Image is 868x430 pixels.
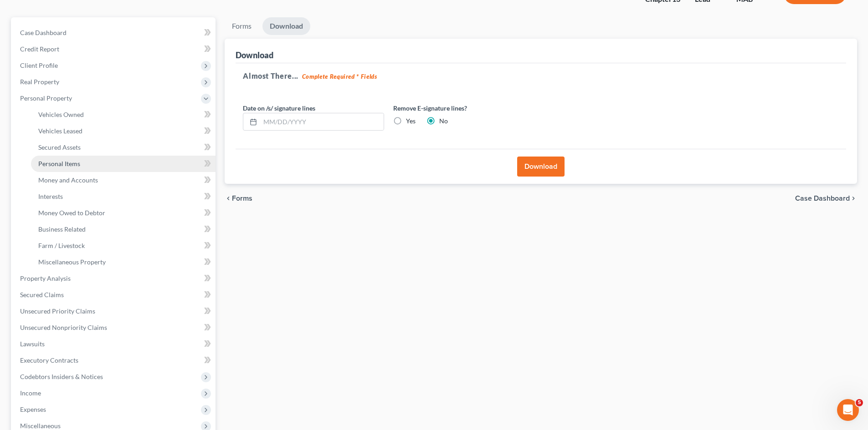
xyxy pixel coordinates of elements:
a: Download [262,17,310,35]
span: Expenses [20,405,46,413]
iframe: Intercom live chat [837,399,859,421]
span: Interests [38,192,63,200]
a: Unsecured Nonpriority Claims [13,319,216,336]
a: Interests [31,188,216,205]
span: Vehicles Leased [38,127,82,135]
span: Case Dashboard [20,29,67,36]
span: Miscellaneous Property [38,258,106,266]
label: Date on /s/ signature lines [243,103,315,113]
a: Business Related [31,221,216,238]
span: Unsecured Nonpriority Claims [20,324,107,331]
span: Vehicles Owned [38,111,84,118]
span: Income [20,389,41,397]
a: Unsecured Priority Claims [13,303,216,319]
a: Case Dashboard chevron_right [795,195,857,202]
label: No [439,116,448,126]
span: Secured Claims [20,291,64,298]
span: Real Property [20,78,59,86]
span: Personal Items [38,160,80,167]
span: Miscellaneous [20,422,61,430]
span: Property Analysis [20,274,71,282]
span: Forms [232,195,252,202]
div: Download [236,50,273,61]
a: Personal Items [31,156,216,172]
i: chevron_right [850,195,857,202]
span: Money and Accounts [38,176,98,184]
span: Executory Contracts [20,356,78,364]
i: chevron_left [225,195,232,202]
a: Property Analysis [13,270,216,287]
button: chevron_left Forms [225,195,265,202]
input: MM/DD/YYYY [260,113,384,131]
button: Download [517,157,565,177]
a: Farm / Livestock [31,238,216,254]
a: Secured Assets [31,139,216,156]
span: Unsecured Priority Claims [20,307,95,315]
label: Yes [406,116,416,126]
a: Case Dashboard [13,25,216,41]
span: Lawsuits [20,340,45,348]
a: Money and Accounts [31,172,216,188]
a: Lawsuits [13,336,216,352]
a: Forms [225,17,259,35]
label: Remove E-signature lines? [393,103,534,113]
span: Credit Report [20,45,59,53]
span: Farm / Livestock [38,242,85,249]
a: Miscellaneous Property [31,254,216,270]
a: Secured Claims [13,287,216,303]
span: Business Related [38,225,86,233]
span: Personal Property [20,94,72,102]
a: Money Owed to Debtor [31,205,216,221]
span: 5 [856,399,863,406]
span: Codebtors Insiders & Notices [20,373,103,380]
span: Client Profile [20,61,58,69]
span: Case Dashboard [795,195,850,202]
a: Vehicles Owned [31,106,216,123]
a: Credit Report [13,41,216,57]
a: Executory Contracts [13,352,216,369]
span: Money Owed to Debtor [38,209,105,217]
strong: Complete Required * Fields [302,73,377,80]
h5: Almost There... [243,71,839,81]
a: Vehicles Leased [31,123,216,139]
span: Secured Assets [38,143,81,151]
